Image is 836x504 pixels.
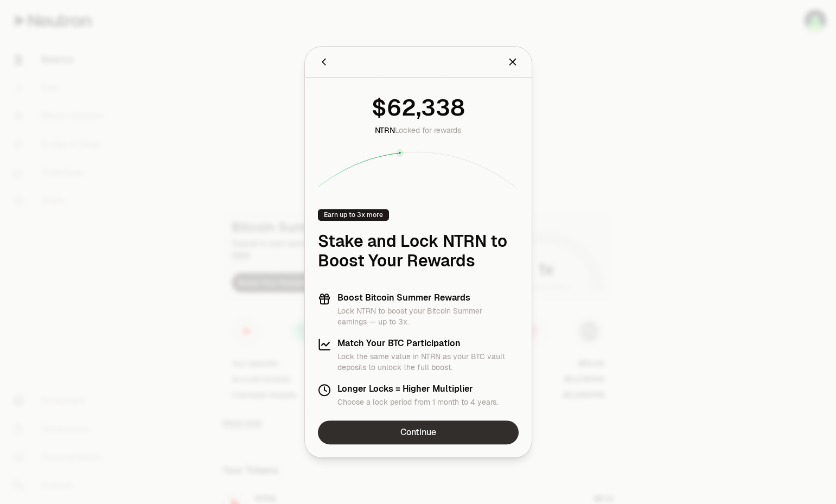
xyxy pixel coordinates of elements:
button: Back [318,54,330,69]
h3: Boost Bitcoin Summer Rewards [337,292,519,303]
div: Earn up to 3x more [318,209,389,221]
p: Lock the same value in NTRN as your BTC vault deposits to unlock the full boost. [337,351,519,373]
p: Choose a lock period from 1 month to 4 years. [337,397,498,407]
span: NTRN [375,125,395,135]
p: Lock NTRN to boost your Bitcoin Summer earnings — up to 3x. [337,305,519,327]
h1: Stake and Lock NTRN to Boost Your Rewards [318,232,519,271]
button: Close [507,54,519,69]
div: Locked for rewards [375,125,461,136]
h3: Longer Locks = Higher Multiplier [337,384,498,394]
h3: Match Your BTC Participation [337,338,519,349]
a: Continue [318,420,519,444]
